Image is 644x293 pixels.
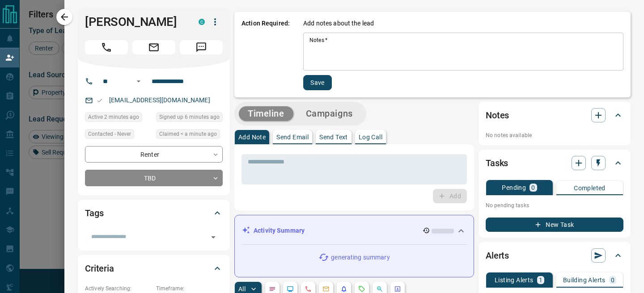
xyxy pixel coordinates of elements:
[486,248,509,263] h2: Alerts
[85,261,114,276] h2: Criteria
[486,199,623,212] p: No pending tasks
[241,19,290,90] p: Action Required:
[276,134,309,140] p: Send Email
[156,129,223,142] div: Wed Aug 13 2025
[242,222,466,239] div: Activity Summary
[563,277,606,283] p: Building Alerts
[180,40,223,54] span: Message
[132,40,175,54] span: Email
[88,130,131,138] span: Contacted - Never
[85,285,152,293] p: Actively Searching:
[331,253,390,262] p: generating summary
[199,19,205,25] div: condos.ca
[254,226,305,235] p: Activity Summary
[85,170,223,186] div: TBD
[85,202,223,224] div: Tags
[133,76,144,87] button: Open
[159,130,217,138] span: Claimed < a minute ago
[109,96,210,104] a: [EMAIL_ADDRESS][DOMAIN_NAME]
[340,285,347,293] svg: Listing Alerts
[486,245,623,266] div: Alerts
[303,75,332,90] button: Save
[238,286,246,292] p: All
[85,40,128,54] span: Call
[156,112,223,125] div: Wed Aug 13 2025
[319,134,348,140] p: Send Text
[88,113,139,121] span: Active 2 minutes ago
[303,19,374,28] p: Add notes about the lead
[85,112,152,125] div: Wed Aug 13 2025
[305,285,312,293] svg: Calls
[238,134,266,140] p: Add Note
[297,106,362,121] button: Campaigns
[486,105,623,126] div: Notes
[394,285,401,293] svg: Agent Actions
[358,285,365,293] svg: Requests
[85,146,223,163] div: Renter
[502,184,526,191] p: Pending
[531,184,535,191] p: 0
[574,185,606,191] p: Completed
[376,285,383,293] svg: Opportunities
[486,108,509,122] h2: Notes
[97,97,103,104] svg: Email Valid
[287,285,294,293] svg: Lead Browsing Activity
[207,231,220,243] button: Open
[486,152,623,174] div: Tasks
[85,15,185,29] h1: [PERSON_NAME]
[269,285,276,293] svg: Notes
[486,156,508,170] h2: Tasks
[85,206,103,220] h2: Tags
[359,134,382,140] p: Log Call
[322,285,330,293] svg: Emails
[611,277,614,283] p: 0
[495,277,534,283] p: Listing Alerts
[156,285,223,293] p: Timeframe:
[539,277,542,283] p: 1
[486,131,623,139] p: No notes available
[159,113,220,121] span: Signed up 6 minutes ago
[239,106,293,121] button: Timeline
[85,258,223,279] div: Criteria
[486,218,623,232] button: New Task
